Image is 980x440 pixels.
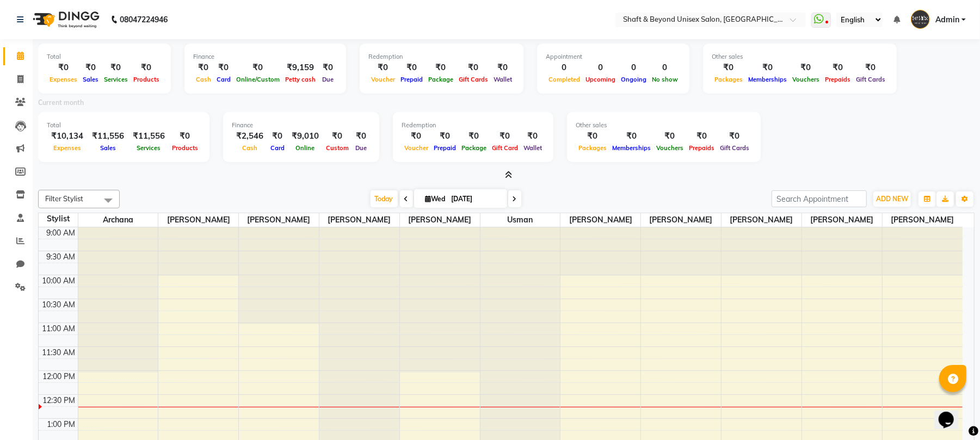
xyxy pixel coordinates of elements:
div: 10:00 AM [40,275,78,287]
div: ₹0 [521,130,545,142]
div: Redemption [402,121,545,130]
div: ₹0 [456,61,491,74]
span: Services [134,144,164,152]
div: Redemption [368,52,515,61]
div: ₹0 [402,130,431,142]
div: Total [47,52,162,61]
span: Cash [193,76,214,83]
span: Gift Cards [456,76,491,83]
span: Gift Card [489,144,521,152]
span: usman [480,213,560,227]
div: 11:30 AM [40,347,78,358]
div: ₹0 [576,130,609,142]
div: ₹0 [686,130,717,142]
div: ₹0 [431,130,459,142]
input: 2025-09-03 [448,191,503,207]
div: 12:30 PM [41,395,78,406]
div: ₹0 [822,61,853,74]
span: Cash [239,144,260,152]
span: Sales [80,76,101,83]
span: Packages [712,76,745,83]
div: ₹0 [323,130,352,142]
span: Card [268,144,287,152]
div: ₹0 [318,61,337,74]
b: 08047224946 [120,4,168,35]
span: Online [293,144,318,152]
span: [PERSON_NAME] [158,213,238,227]
div: 9:00 AM [45,227,78,239]
span: Expenses [47,76,80,83]
span: Package [426,76,456,83]
span: [PERSON_NAME] [883,213,963,227]
div: ₹11,556 [128,130,169,142]
div: ₹9,010 [287,130,323,142]
span: [PERSON_NAME] [319,213,399,227]
span: Admin [935,14,959,26]
span: Wed [423,195,448,203]
div: ₹0 [489,130,521,142]
div: ₹0 [233,61,282,74]
span: Custom [323,144,352,152]
div: ₹0 [352,130,371,142]
div: ₹10,134 [47,130,88,142]
div: ₹0 [80,61,101,74]
span: Prepaids [686,144,717,152]
span: Package [459,144,489,152]
div: 1:00 PM [45,419,78,430]
iframe: chat widget [934,396,969,429]
span: Vouchers [654,144,686,152]
span: Wallet [521,144,545,152]
span: Due [319,76,336,83]
div: ₹0 [717,130,752,142]
span: Memberships [609,144,654,152]
span: Card [214,76,233,83]
span: Gift Cards [853,76,888,83]
span: Voucher [368,76,398,83]
div: ₹0 [426,61,456,74]
span: Due [353,144,369,152]
div: 0 [649,61,681,74]
div: ₹0 [101,61,131,74]
span: Wallet [491,76,515,83]
div: ₹11,556 [88,130,128,142]
span: Vouchers [790,76,822,83]
span: [PERSON_NAME] [239,213,319,227]
span: Prepaids [822,76,853,83]
span: Today [371,190,398,207]
div: Other sales [576,121,752,130]
span: Products [131,76,162,83]
span: Upcoming [583,76,618,83]
span: Services [101,76,131,83]
div: ₹0 [169,130,201,142]
div: ₹0 [368,61,398,74]
span: [PERSON_NAME] [722,213,802,227]
div: ₹0 [491,61,515,74]
div: ₹0 [268,130,287,142]
div: ₹0 [459,130,489,142]
div: Finance [232,121,371,130]
div: ₹0 [654,130,686,142]
input: Search Appointment [772,190,867,207]
div: ₹9,159 [282,61,318,74]
div: ₹0 [609,130,654,142]
div: ₹0 [712,61,745,74]
span: [PERSON_NAME] [560,213,640,227]
span: No show [649,76,681,83]
div: ₹0 [398,61,426,74]
span: Memberships [745,76,790,83]
div: 11:00 AM [40,323,78,334]
div: ₹0 [47,61,80,74]
span: Products [169,144,201,152]
button: ADD NEW [873,191,911,207]
span: Packages [576,144,609,152]
span: ADD NEW [876,195,908,203]
span: [PERSON_NAME] [400,213,480,227]
img: Admin [911,10,930,29]
span: Expenses [51,144,84,152]
div: 12:00 PM [41,371,78,382]
img: logo [28,4,102,35]
div: ₹2,546 [232,130,268,142]
div: ₹0 [745,61,790,74]
div: ₹0 [131,61,162,74]
div: ₹0 [790,61,822,74]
